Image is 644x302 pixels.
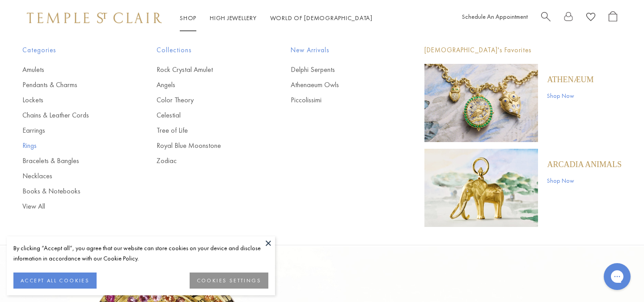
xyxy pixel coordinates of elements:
[291,45,389,56] span: New Arrivals
[157,95,255,105] a: Color Theory
[22,201,121,211] a: View All
[210,14,257,22] a: High JewelleryHigh Jewellery
[22,80,121,90] a: Pendants & Charms
[291,95,389,105] a: Piccolissimi
[541,11,551,25] a: Search
[462,13,528,21] a: Schedule An Appointment
[270,14,373,22] a: World of [DEMOGRAPHIC_DATA]World of [DEMOGRAPHIC_DATA]
[22,126,121,135] a: Earrings
[157,156,255,166] a: Zodiac
[609,11,617,25] a: Open Shopping Bag
[22,141,121,151] a: Rings
[190,273,268,289] button: COOKIES SETTINGS
[22,95,121,105] a: Lockets
[547,91,593,101] a: Shop Now
[22,186,121,196] a: Books & Notebooks
[547,159,622,169] a: ARCADIA ANIMALS
[157,45,255,56] span: Collections
[599,260,635,293] iframe: Gorgias live chat messenger
[22,156,121,166] a: Bracelets & Bangles
[291,65,389,75] a: Delphi Serpents
[27,13,162,23] img: Temple St. Clair
[180,14,196,22] a: ShopShop
[22,65,121,75] a: Amulets
[424,45,622,56] p: [DEMOGRAPHIC_DATA]'s Favorites
[157,126,255,135] a: Tree of Life
[22,45,121,56] span: Categories
[547,75,593,84] a: Athenæum
[586,11,595,25] a: View Wishlist
[22,110,121,120] a: Chains & Leather Cords
[157,80,255,90] a: Angels
[13,273,97,289] button: ACCEPT ALL COOKIES
[13,243,268,264] div: By clicking “Accept all”, you agree that our website can store cookies on your device and disclos...
[547,176,622,185] a: Shop Now
[157,65,255,75] a: Rock Crystal Amulet
[157,110,255,120] a: Celestial
[291,80,389,90] a: Athenaeum Owls
[22,171,121,181] a: Necklaces
[180,13,373,24] nav: Main navigation
[157,141,255,151] a: Royal Blue Moonstone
